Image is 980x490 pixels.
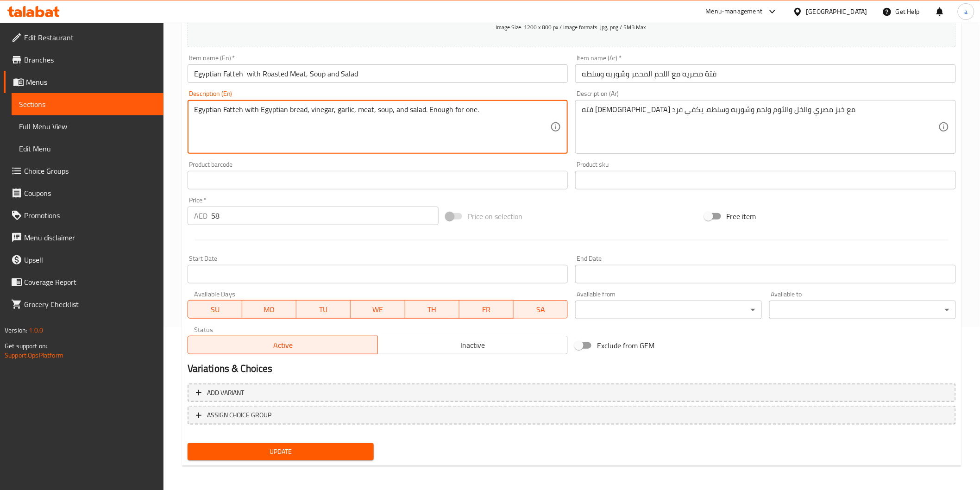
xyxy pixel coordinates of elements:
textarea: فته [DEMOGRAPHIC_DATA] مع خبز مصري والخل والثوم ولحم وشوربه وسلطه. يكفي فرد [582,105,938,149]
button: ASSIGN CHOICE GROUP [188,406,956,425]
span: ASSIGN CHOICE GROUP [207,409,272,421]
button: FR [459,300,514,319]
div: Menu-management [706,6,763,17]
a: Edit Menu [12,138,163,160]
span: Branches [24,54,156,65]
span: a [964,6,967,17]
input: Enter name En [188,64,568,83]
span: Menu disclaimer [24,232,156,243]
span: TU [300,303,347,316]
p: AED [194,210,207,221]
input: Please enter product barcode [188,171,568,189]
button: SA [514,300,568,319]
button: TU [296,300,351,319]
button: Inactive [377,336,568,354]
span: Promotions [24,210,156,221]
span: Choice Groups [24,165,156,176]
a: Coverage Report [4,271,163,293]
span: Sections [19,99,156,110]
span: Free item [727,211,756,222]
span: Full Menu View [19,121,156,132]
a: Grocery Checklist [4,293,163,315]
span: Coverage Report [24,276,156,288]
span: Update [195,446,367,458]
span: SU [192,303,239,316]
a: Branches [4,49,163,71]
span: Price on selection [468,211,522,222]
div: ​ [769,301,956,319]
a: Coupons [4,182,163,204]
span: Edit Restaurant [24,32,156,43]
span: Grocery Checklist [24,299,156,310]
span: Active [192,339,374,352]
span: Exclude from GEM [597,340,654,351]
textarea: Egyptian Fatteh with Egyptian bread, vinegar, garlic, meat, soup, and salad. Enough for one. [194,105,551,149]
button: TH [405,300,459,319]
button: MO [242,300,296,319]
span: Coupons [24,188,156,199]
span: MO [246,303,293,316]
span: Menus [26,76,156,88]
input: Please enter price [211,207,439,225]
span: Add variant [207,387,245,399]
a: Menus [4,71,163,93]
div: [GEOGRAPHIC_DATA] [806,6,867,17]
button: Update [188,443,374,460]
div: ​ [575,301,762,319]
span: WE [354,303,401,316]
span: Edit Menu [19,143,156,154]
a: Full Menu View [12,115,163,138]
span: TH [409,303,456,316]
a: Choice Groups [4,160,163,182]
button: SU [188,300,242,319]
a: Edit Restaurant [4,26,163,49]
a: Menu disclaimer [4,226,163,249]
span: SA [517,303,564,316]
button: Add variant [188,383,956,402]
button: Active [188,336,378,354]
span: Image Size: 1200 x 800 px / Image formats: jpg, png / 5MB Max. [496,22,647,32]
a: Upsell [4,249,163,271]
span: Version: [5,324,27,336]
a: Sections [12,93,163,115]
input: Enter name Ar [575,64,956,83]
a: Promotions [4,204,163,226]
span: Inactive [382,339,564,352]
span: Get support on: [5,340,47,352]
span: FR [463,303,510,316]
input: Please enter product sku [575,171,956,189]
h2: Variations & Choices [188,362,956,376]
a: Support.OpsPlatform [5,349,63,361]
span: Upsell [24,254,156,265]
span: 1.0.0 [29,324,43,336]
button: WE [351,300,405,319]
